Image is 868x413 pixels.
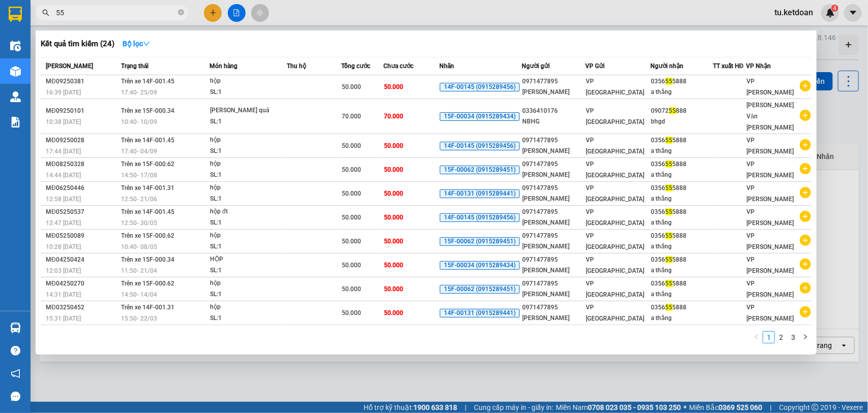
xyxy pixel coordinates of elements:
[46,172,81,179] span: 14:44 [DATE]
[210,87,286,98] div: SL: 1
[586,78,644,96] span: VP [GEOGRAPHIC_DATA]
[342,142,361,149] span: 50.000
[46,118,81,125] span: 10:38 [DATE]
[384,309,404,316] span: 50.000
[440,166,520,175] span: 15F-00062 (0915289451)
[10,91,21,102] img: warehouse-icon
[651,62,684,70] span: Người nhận
[522,278,585,289] div: 0971477895
[800,110,811,121] span: plus-circle
[210,76,286,87] div: hộp
[666,137,673,144] span: 55
[46,148,81,155] span: 17:44 [DATE]
[799,331,812,343] button: right
[651,183,712,194] div: 0356 5888
[46,159,118,170] div: MĐ08250328
[522,241,585,252] div: [PERSON_NAME]
[121,280,174,287] span: Trên xe 15F-000.62
[651,207,712,217] div: 0356 5888
[210,241,286,252] div: SL: 1
[800,211,811,222] span: plus-circle
[46,231,118,241] div: MĐ05250089
[522,62,550,70] span: Người gửi
[522,135,585,146] div: 0971477895
[440,83,520,92] span: 14F-00145 (0915289456)
[440,261,520,270] span: 15F-00034 (0915289434)
[121,267,157,274] span: 11:50 - 21/04
[751,331,763,343] li: Previous Page
[800,80,811,91] span: plus-circle
[210,230,286,241] div: hộp
[210,105,286,116] div: [PERSON_NAME] quả
[341,62,370,70] span: Tổng cước
[651,87,712,98] div: a thắng
[210,146,286,157] div: SL: 1
[210,289,286,300] div: SL: 1
[210,217,286,229] div: SL: 1
[210,254,286,265] div: HỘP
[522,194,585,204] div: [PERSON_NAME]
[384,238,404,245] span: 50.000
[651,217,712,228] div: a thắng
[751,331,763,343] button: left
[522,76,585,87] div: 0971477895
[586,280,644,298] span: VP [GEOGRAPHIC_DATA]
[666,208,673,215] span: 55
[747,184,794,203] span: VP [PERSON_NAME]
[342,190,361,197] span: 50.000
[41,39,114,49] h3: Kết quả tìm kiếm ( 24 )
[522,146,585,156] div: [PERSON_NAME]
[586,161,644,179] span: VP [GEOGRAPHIC_DATA]
[651,278,712,289] div: 0356 5888
[802,334,809,340] span: right
[522,87,585,98] div: [PERSON_NAME]
[800,139,811,150] span: plus-circle
[46,255,118,265] div: MĐ04250424
[384,285,404,293] span: 50.000
[123,40,150,48] strong: Bộ lọc
[114,36,158,52] button: Bộ lọcdown
[754,334,760,340] span: left
[522,265,585,276] div: [PERSON_NAME]
[522,116,585,127] div: NBHG
[384,83,404,90] span: 50.000
[666,184,673,192] span: 55
[121,118,157,125] span: 10:40 - 10/09
[440,112,520,121] span: 15F-00034 (0915289434)
[46,89,81,96] span: 16:39 [DATE]
[210,182,286,194] div: hộp
[46,183,118,194] div: MĐ06250446
[10,41,21,51] img: warehouse-icon
[747,102,794,131] span: [PERSON_NAME] Văn [PERSON_NAME]
[666,280,673,287] span: 55
[788,332,799,343] a: 3
[10,117,21,128] img: solution-icon
[342,113,361,120] span: 70.000
[666,304,673,311] span: 55
[522,183,585,194] div: 0971477895
[384,166,404,173] span: 50.000
[46,291,81,298] span: 14:31 [DATE]
[384,214,404,221] span: 50.000
[121,137,174,144] span: Trên xe 14F-001.45
[747,208,794,227] span: VP [PERSON_NAME]
[121,196,157,203] span: 12:50 - 21/06
[522,302,585,313] div: 0971477895
[178,9,184,15] span: close-circle
[440,189,520,199] span: 14F-00131 (0915289441)
[11,392,20,401] span: message
[121,78,174,85] span: Trên xe 14F-001.45
[121,172,157,179] span: 14:50 - 17/08
[586,232,644,250] span: VP [GEOGRAPHIC_DATA]
[763,331,775,343] li: 1
[522,289,585,300] div: [PERSON_NAME]
[800,235,811,246] span: plus-circle
[800,163,811,174] span: plus-circle
[342,309,361,316] span: 50.000
[56,7,176,18] input: Tìm tên, số ĐT hoặc mã đơn
[651,289,712,300] div: a thắng
[522,106,585,116] div: 0336410176
[747,137,794,155] span: VP [PERSON_NAME]
[666,256,673,263] span: 55
[440,213,520,223] span: 14F-00145 (0915289456)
